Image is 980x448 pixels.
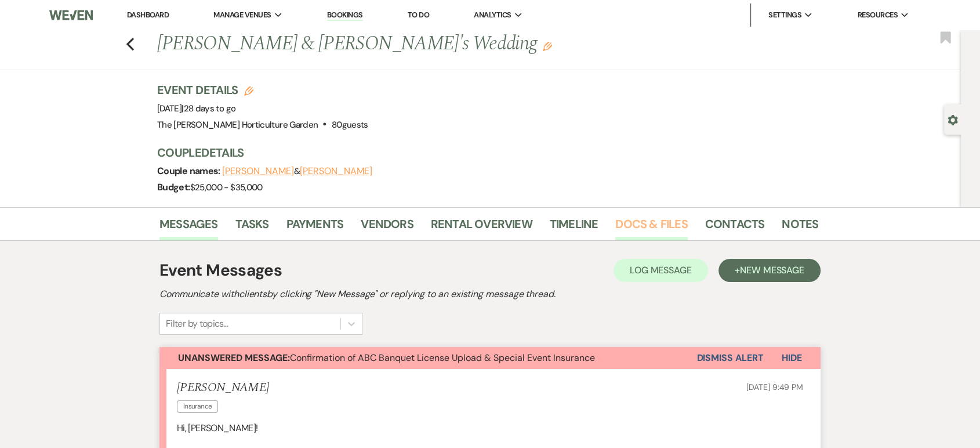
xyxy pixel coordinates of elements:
a: Tasks [235,215,269,240]
a: To Do [408,10,429,20]
span: Hide [782,352,802,364]
span: Confirmation of ABC Banquet License Upload & Special Event Insurance [178,352,595,364]
strong: Unanswered Message: [178,352,290,364]
p: Hi, [PERSON_NAME]! [177,421,803,436]
a: Messages [159,215,218,240]
a: Vendors [361,215,413,240]
span: [DATE] 9:49 PM [746,382,803,392]
a: Docs & Files [615,215,687,240]
span: Resources [857,9,897,21]
h3: Event Details [157,82,368,98]
span: Insurance [177,400,218,413]
span: $25,000 - $35,000 [190,182,263,193]
button: Unanswered Message:Confirmation of ABC Banquet License Upload & Special Event Insurance [159,347,696,369]
button: [PERSON_NAME] [300,167,372,176]
a: Timeline [550,215,598,240]
span: Analytics [474,9,511,21]
a: Rental Overview [431,215,532,240]
h1: Event Messages [159,258,282,283]
h1: [PERSON_NAME] & [PERSON_NAME]'s Wedding [157,30,677,58]
h2: Communicate with clients by clicking "New Message" or replying to an existing message thread. [159,287,821,301]
span: Log Message [630,264,692,276]
button: Hide [763,347,821,369]
button: Log Message [614,259,708,282]
span: Manage Venues [213,9,271,21]
span: & [222,165,372,177]
div: Filter by topics... [166,317,228,331]
button: Open lead details [948,114,958,125]
a: Payments [286,215,344,240]
button: Edit [543,41,552,51]
h5: [PERSON_NAME] [177,381,269,395]
span: Couple names: [157,165,222,177]
button: Dismiss Alert [696,347,763,369]
a: Contacts [705,215,765,240]
img: Weven Logo [49,3,93,27]
span: The [PERSON_NAME] Horticulture Garden [157,119,318,131]
button: +New Message [718,259,821,282]
a: Bookings [327,10,363,21]
a: Notes [782,215,818,240]
h3: Couple Details [157,144,807,161]
span: Settings [768,9,801,21]
button: [PERSON_NAME] [222,167,294,176]
span: [DATE] [157,103,235,114]
a: Dashboard [127,10,169,20]
span: New Message [740,264,804,276]
span: 80 guests [332,119,368,131]
span: | [182,103,235,114]
span: Budget: [157,181,190,193]
span: 28 days to go [184,103,236,114]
